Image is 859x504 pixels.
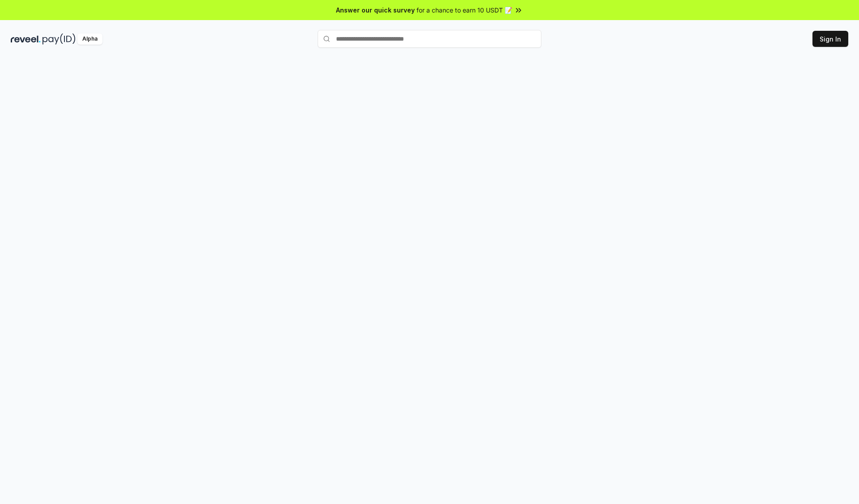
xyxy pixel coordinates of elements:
img: pay_id [43,33,76,45]
div: Alpha [77,33,102,45]
img: reveel_dark [11,33,41,45]
span: Answer our quick survey [336,5,415,15]
button: Sign In [812,31,848,47]
span: for a chance to earn 10 USDT 📝 [417,5,512,15]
